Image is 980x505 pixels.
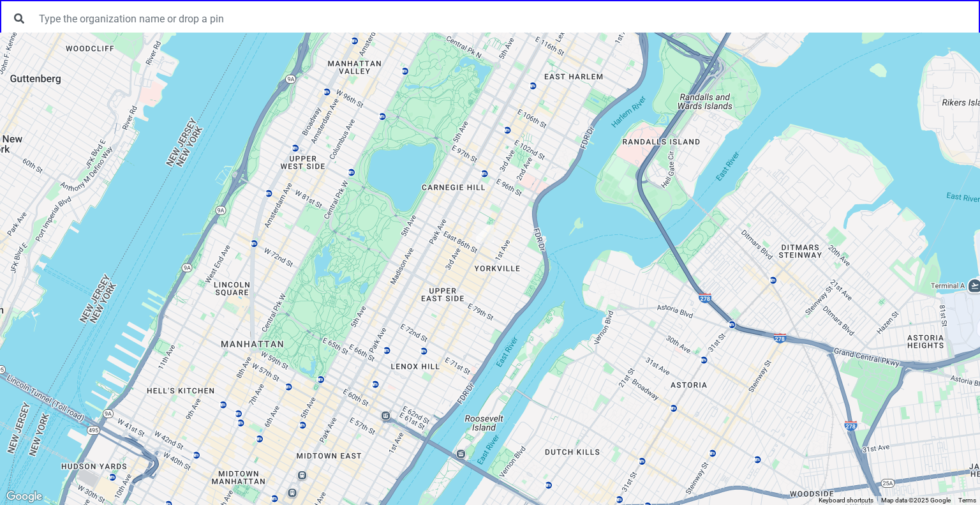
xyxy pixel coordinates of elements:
[881,497,951,504] span: Map data ©2025 Google
[819,496,873,505] button: Keyboard shortcuts
[958,497,976,504] a: Terms (opens in new tab)
[31,6,974,31] input: Type the organization name or drop a pin
[3,488,45,505] img: Google
[3,488,45,505] a: Open this area in Google Maps (opens a new window)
